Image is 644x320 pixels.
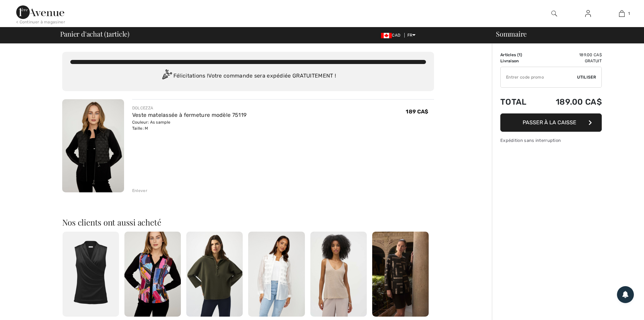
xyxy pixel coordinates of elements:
input: Code promo [501,67,577,87]
img: Chemise Boutonnée à Carreaux modèle 256817U [248,232,305,317]
h2: Nos clients ont aussi acheté [62,218,434,226]
img: Canadian Dollar [381,33,392,38]
img: Pull à Col V Scintillant modèle 252915 [310,232,367,317]
img: Chemise Formelle à Motif Géométrique modèle 253929 [372,232,429,317]
span: 1 [519,52,521,57]
span: FR [407,33,416,38]
td: Articles ( ) [500,52,537,58]
td: Livraison [500,58,537,64]
a: Se connecter [580,9,596,18]
img: Veste matelassée à fermeture modèle 75119 [62,99,124,192]
td: 189.00 CA$ [537,90,602,113]
img: Mes infos [585,9,591,18]
span: Passer à la caisse [523,119,576,126]
div: DOLCEZZA [132,105,246,111]
span: 1 [628,10,630,17]
img: recherche [551,9,557,18]
img: Congratulation2.svg [160,69,173,83]
div: Expédition sans interruption [500,137,602,144]
div: Enlever [132,188,147,194]
img: 1ère Avenue [16,5,64,19]
div: Sommaire [488,30,640,37]
div: Couleur: As sample Taille: M [132,119,246,131]
img: Pull Décontracté Col V modèle 254215 [63,232,119,317]
span: Utiliser [577,74,596,80]
span: CAD [381,33,403,38]
a: 1 [605,9,638,18]
a: Veste matelassée à fermeture modèle 75119 [132,112,246,118]
td: 189.00 CA$ [537,52,602,58]
img: Veste Zippée Décontractée modèle 253963 [186,232,243,317]
span: 1 [106,29,109,38]
button: Passer à la caisse [500,113,602,132]
span: 189 CA$ [406,108,428,115]
img: Mon panier [619,9,625,18]
img: Chemise Décontractée à Motifs Abstraits modèle 75623 [124,232,181,317]
span: Panier d'achat ( article) [60,30,130,37]
td: Gratuit [537,58,602,64]
td: Total [500,90,537,113]
div: Félicitations ! Votre commande sera expédiée GRATUITEMENT ! [70,69,426,83]
div: < Continuer à magasiner [16,19,65,25]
